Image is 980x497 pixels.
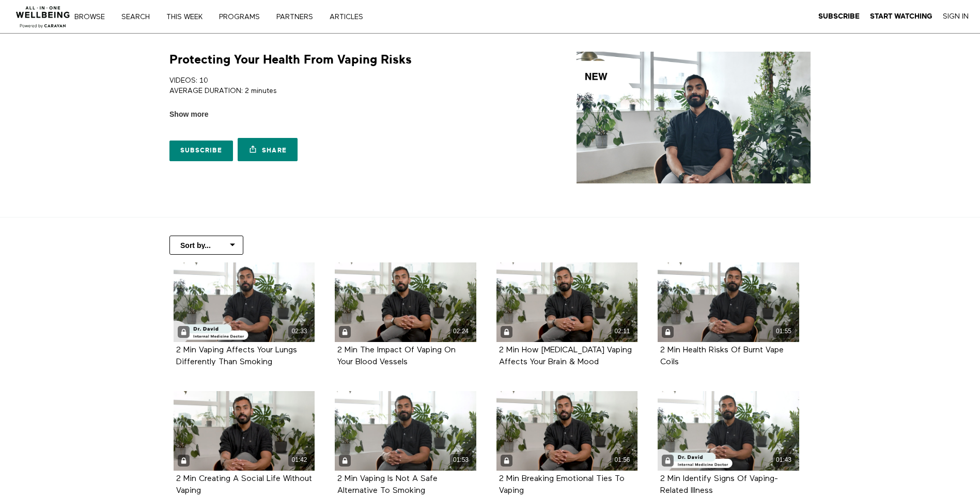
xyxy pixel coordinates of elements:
[870,12,932,20] strong: Start Watching
[773,325,795,337] div: 01:55
[238,138,298,161] a: Share
[169,52,412,68] h1: Protecting Your Health From Vaping Risks
[660,346,784,366] strong: 2 Min Health Risks Of Burnt Vape Coils
[337,475,438,494] a: 2 Min Vaping Is Not A Safe Alternative To Smoking
[450,454,472,466] div: 01:53
[176,346,297,366] strong: 2 Min Vaping Affects Your Lungs Differently Than Smoking
[169,75,486,97] p: VIDEOS: 10 AVERAGE DURATION: 2 minutes
[326,13,374,21] a: ARTICLES
[273,13,324,21] a: PARTNERS
[335,391,476,471] a: 2 Min Vaping Is Not A Safe Alternative To Smoking 01:53
[337,346,456,366] strong: 2 Min The Impact Of Vaping On Your Blood Vessels
[163,13,213,21] a: THIS WEEK
[496,391,638,471] a: 2 Min Breaking Emotional Ties To Vaping 01:56
[870,12,932,21] a: Start Watching
[176,346,297,366] a: 2 Min Vaping Affects Your Lungs Differently Than Smoking
[818,12,860,20] strong: Subscribe
[174,262,315,342] a: 2 Min Vaping Affects Your Lungs Differently Than Smoking 02:33
[288,454,310,466] div: 01:42
[337,346,456,366] a: 2 Min The Impact Of Vaping On Your Blood Vessels
[169,109,208,120] span: Show more
[496,262,638,342] a: 2 Min How Nicotine Vaping Affects Your Brain & Mood 02:11
[499,346,632,366] strong: 2 Min How Nicotine Vaping Affects Your Brain & Mood
[660,346,784,366] a: 2 Min Health Risks Of Burnt Vape Coils
[658,391,799,471] a: 2 Min Identify Signs Of Vaping-Related Illness 01:43
[611,454,633,466] div: 01:56
[658,262,799,342] a: 2 Min Health Risks Of Burnt Vape Coils 01:55
[288,325,310,337] div: 02:33
[215,13,271,21] a: PROGRAMS
[169,141,233,161] a: Subscribe
[118,13,161,21] a: Search
[943,12,969,21] a: Sign In
[176,475,312,494] a: 2 Min Creating A Social Life Without Vaping
[174,391,315,471] a: 2 Min Creating A Social Life Without Vaping 01:42
[818,12,860,21] a: Subscribe
[773,454,795,466] div: 01:43
[499,475,625,494] a: 2 Min Breaking Emotional Ties To Vaping
[82,11,384,22] nav: Primary
[71,13,116,21] a: Browse
[611,325,633,337] div: 02:11
[335,262,476,342] a: 2 Min The Impact Of Vaping On Your Blood Vessels 02:24
[577,52,811,183] img: Protecting Your Health From Vaping Risks
[499,346,632,366] a: 2 Min How [MEDICAL_DATA] Vaping Affects Your Brain & Mood
[660,475,778,494] a: 2 Min Identify Signs Of Vaping-Related Illness
[450,325,472,337] div: 02:24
